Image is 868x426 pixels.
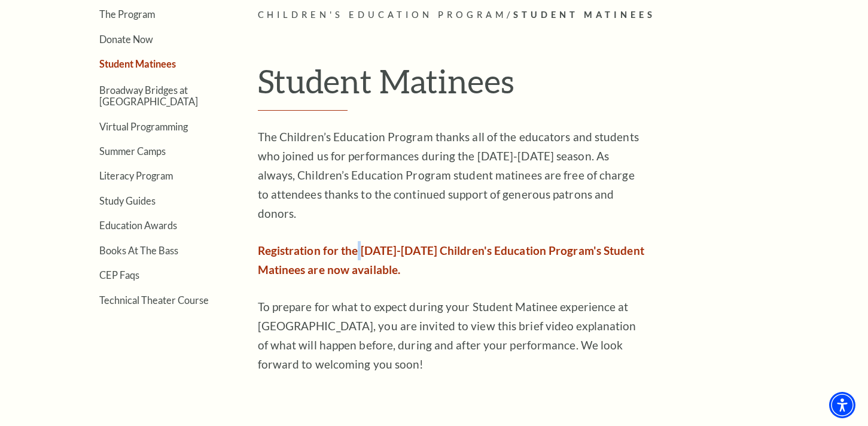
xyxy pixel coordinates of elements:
[829,392,855,418] div: Accessibility Menu
[258,10,507,20] span: Children's Education Program
[99,145,166,157] a: Summer Camps
[99,269,139,281] a: CEP Faqs
[99,245,178,256] a: Books At The Bass
[258,62,805,111] h1: Student Matinees
[513,10,656,20] span: Student Matinees
[99,195,156,206] a: Study Guides
[99,294,209,306] a: Technical Theater Course
[258,127,647,223] p: The Children’s Education Program thanks all of the educators and students who joined us for perfo...
[99,8,155,20] a: The Program
[99,34,153,45] a: Donate Now
[99,170,173,181] a: Literacy Program
[258,297,647,374] p: To prepare for what to expect during your Student Matinee experience at [GEOGRAPHIC_DATA], you ar...
[99,220,177,231] a: Education Awards
[99,121,188,132] a: Virtual Programming
[258,244,644,276] span: Registration for the [DATE]-[DATE] Children's Education Program's Student Matinees are now availa...
[99,84,198,107] a: Broadway Bridges at [GEOGRAPHIC_DATA]
[258,8,805,23] p: /
[99,58,176,69] a: Student Matinees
